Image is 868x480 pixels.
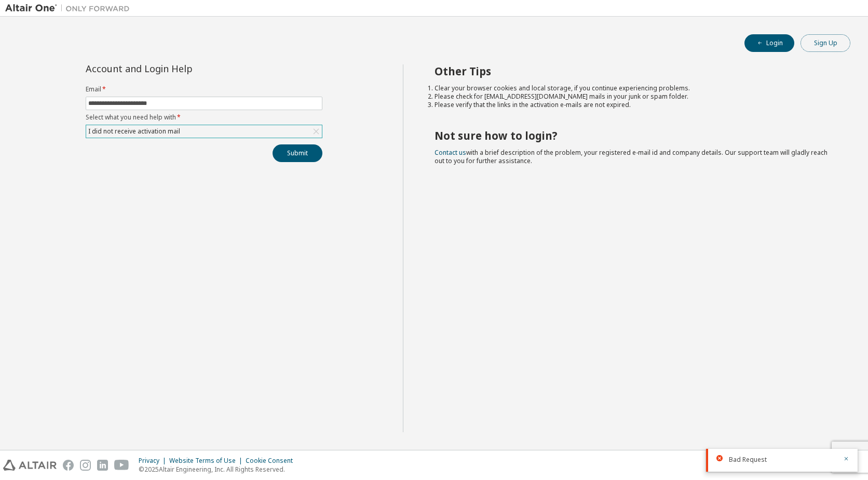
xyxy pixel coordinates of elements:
[80,460,91,471] img: instagram.svg
[273,144,322,162] button: Submit
[744,34,794,52] button: Login
[169,457,246,465] div: Website Terms of Use
[5,3,135,14] img: Altair One
[801,34,850,52] button: Sign Up
[63,460,74,471] img: facebook.svg
[729,456,767,464] span: Bad Request
[246,457,299,465] div: Cookie Consent
[114,460,129,471] img: youtube.svg
[435,64,832,78] h2: Other Tips
[435,92,832,101] li: Please check for [EMAIL_ADDRESS][DOMAIN_NAME] mails in your junk or spam folder.
[435,129,832,142] h2: Not sure how to login?
[139,465,299,474] p: © 2025 Altair Engineering, Inc. All Rights Reserved.
[435,148,828,165] span: with a brief description of the problem, your registered e-mail id and company details. Our suppo...
[87,126,182,137] div: I did not receive activation mail
[97,460,108,471] img: linkedin.svg
[86,85,322,94] label: Email
[86,64,275,73] div: Account and Login Help
[435,148,466,157] a: Contact us
[435,101,832,109] li: Please verify that the links in the activation e-mails are not expired.
[3,460,57,471] img: altair_logo.svg
[139,457,169,465] div: Privacy
[86,125,322,138] div: I did not receive activation mail
[435,84,832,92] li: Clear your browser cookies and local storage, if you continue experiencing problems.
[86,113,322,122] label: Select what you need help with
